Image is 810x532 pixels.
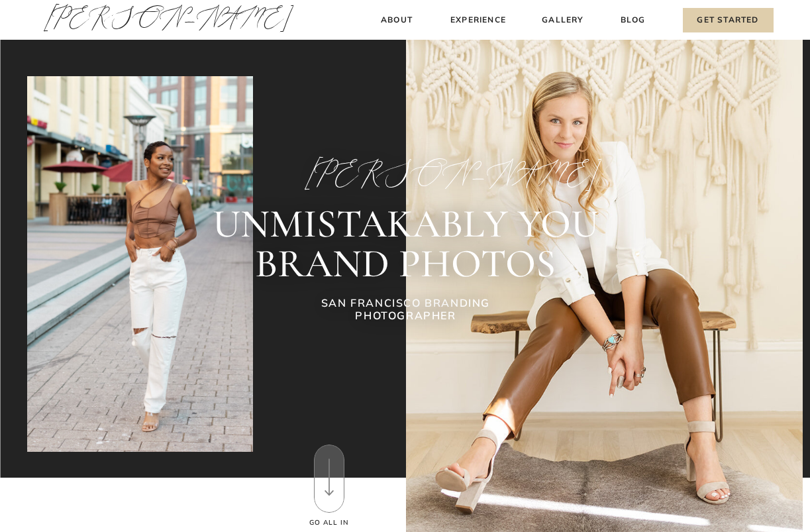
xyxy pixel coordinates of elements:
[449,13,508,27] a: Experience
[618,13,648,27] a: Blog
[541,13,585,27] a: Gallery
[125,204,687,284] h2: UNMISTAKABLY YOU BRAND PHOTOS
[378,13,417,27] a: About
[308,517,351,528] h3: Go All In
[284,297,528,326] h1: SAN FRANCISCO BRANDING PHOTOGRAPHER
[305,158,507,188] h2: [PERSON_NAME]
[683,8,774,32] a: Get Started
